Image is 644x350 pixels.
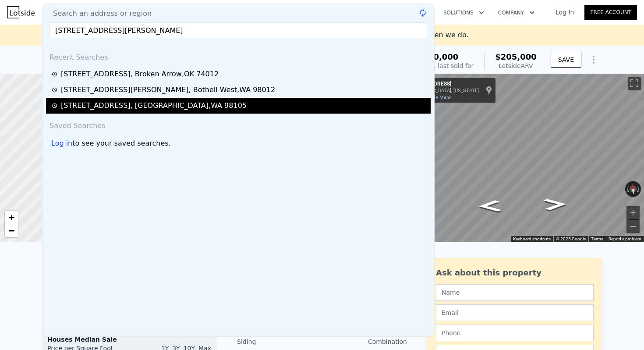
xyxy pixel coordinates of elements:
[61,85,275,95] div: [STREET_ADDRESS][PERSON_NAME] , Bothell West , WA 98012
[51,138,72,149] div: Log in
[5,211,18,224] a: Zoom in
[46,8,152,19] span: Search an address or region
[486,86,492,95] a: Show location on map
[401,74,644,242] div: Map
[495,61,537,70] div: Lotside ARV
[591,236,603,241] a: Terms (opens in new tab)
[626,220,640,233] button: Zoom out
[404,81,479,88] div: [STREET_ADDRESS]
[556,236,586,241] span: © 2025 Google
[609,236,641,241] a: Report a problem
[51,85,428,95] a: [STREET_ADDRESS][PERSON_NAME], Bothell West,WA 98012
[436,5,491,21] button: Solutions
[436,304,594,321] input: Email
[9,212,14,223] span: +
[404,88,479,93] div: [GEOGRAPHIC_DATA], [US_STATE]
[7,6,35,18] img: Lotside
[61,69,219,79] div: [STREET_ADDRESS] , Broken Arrow , OK 74012
[50,22,427,38] input: Enter an address, city, region, neighborhood or zip code
[61,100,247,111] div: [STREET_ADDRESS] , [GEOGRAPHIC_DATA] , WA 98105
[51,69,428,79] a: [STREET_ADDRESS], Broken Arrow,OK 74012
[436,267,594,279] div: Ask about this property
[436,284,594,301] input: Name
[42,53,222,65] div: [STREET_ADDRESS] , Broken Arrow , OK 74012
[468,197,512,215] path: Go West, W Oakridge St
[584,5,637,20] a: Free Account
[491,5,541,21] button: Company
[436,325,594,341] input: Phone
[42,261,217,270] div: LISTING & SALE HISTORY
[626,206,640,219] button: Zoom in
[545,8,584,17] a: Log In
[5,224,18,237] a: Zoom out
[417,52,459,61] span: $130,000
[513,236,551,242] button: Keyboard shortcuts
[534,196,577,213] path: Go East, W Oakridge St
[585,51,602,68] button: Show Options
[9,225,14,236] span: −
[237,337,322,346] div: Siding
[46,114,431,135] div: Saved Searches
[629,181,637,197] button: Reset the view
[551,52,581,68] button: SAVE
[72,138,170,149] span: to see your saved searches.
[47,335,211,344] div: Houses Median Sale
[402,61,474,70] div: Off Market, last sold for
[51,100,428,111] a: [STREET_ADDRESS], [GEOGRAPHIC_DATA],WA 98105
[637,181,641,197] button: Rotate clockwise
[322,337,407,346] div: Combination
[625,181,630,197] button: Rotate counterclockwise
[495,52,537,61] span: $205,000
[401,74,644,242] div: Street View
[46,45,431,66] div: Recent Searches
[628,77,641,90] button: Toggle fullscreen view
